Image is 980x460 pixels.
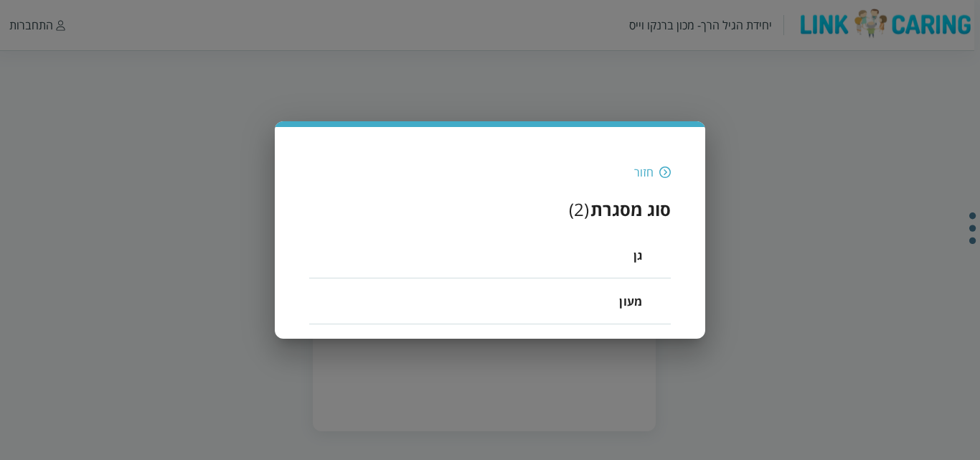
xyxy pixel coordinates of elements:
[634,164,654,180] div: חזור
[619,293,642,310] span: מעון
[633,247,642,264] span: גן
[659,166,671,179] img: חזור
[569,197,589,221] div: ( 2 )
[590,197,671,221] h3: סוג מסגרת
